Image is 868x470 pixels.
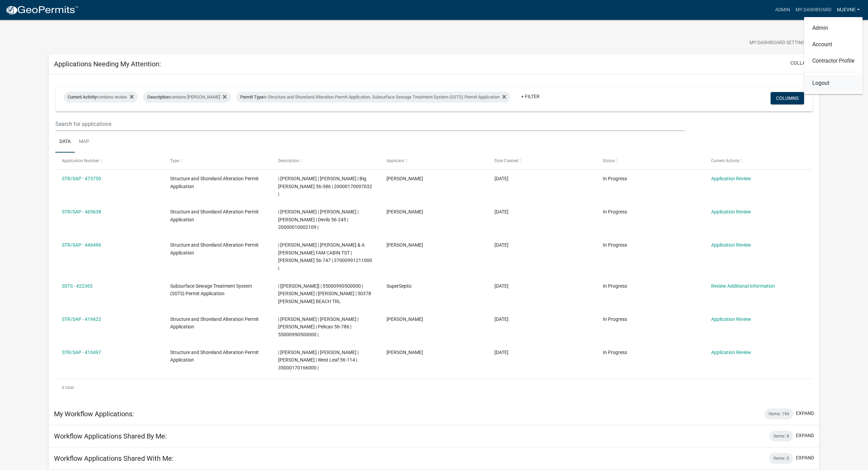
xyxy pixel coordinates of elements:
span: Application Number [62,158,99,163]
span: | Michelle Jevne | LLOYD A LARSON | BETTY LARSON | Pelican 56-786 | 55000990500000 | [278,316,358,338]
a: SSTS - 422363 [62,283,93,289]
span: | Michelle Jevne | STEVE & A PORTER FAM CABIN TST | Lida 56-747 | 37000991211000 | [278,242,372,271]
span: Type [170,158,179,163]
div: 6 total [55,379,813,396]
button: expand [796,410,814,417]
a: Application Review [711,350,751,355]
span: Description [278,158,299,163]
a: Application Review [711,209,751,214]
span: In Progress [603,176,627,181]
button: My Dashboard Settingssettings [744,36,823,50]
a: Logout [804,75,863,91]
span: 05/16/2025 [494,283,508,289]
span: 04/23/2025 [494,350,508,355]
h5: Workflow Applications Shared With Me: [54,454,174,462]
span: Subsurface Sewage Treatment System (SSTS) Permit Application [170,283,252,297]
span: Permit Type [240,94,263,100]
a: Data [55,131,75,153]
span: In Progress [603,316,627,322]
span: In Progress [603,209,627,214]
datatable-header-cell: Current Activity [704,153,813,169]
a: Application Review [711,176,751,181]
div: collapse [49,74,819,403]
span: Andrew Seibenick [386,176,423,181]
datatable-header-cell: Type [164,153,272,169]
span: 05/12/2025 [494,316,508,322]
datatable-header-cell: Date Created [488,153,596,169]
a: + Filter [516,90,545,103]
span: | [Michelle Jevne] | 55000990500000 | LLOYD A LARSON | BETTY LARSON | 50378 ANDERSON BEACH TRL [278,283,371,304]
span: SuperSeptic [386,283,412,289]
span: Tiffany Bladow [386,209,423,214]
div: contains review [64,92,138,103]
span: Current Activity [711,158,740,163]
button: collapse [790,60,814,67]
span: | Michelle Jevne | EDGAR OCHOA | CYNTHIA T OCHOA | West Leaf 56-114 | 35000170166000 | [278,350,358,371]
a: My Dashboard [793,3,834,16]
span: steve porter [386,242,423,248]
span: Date Created [494,158,518,163]
span: Structure and Shoreland Alteration Permit Application [170,316,259,330]
div: Items: 194 [764,408,793,419]
div: Items: 0 [769,453,793,464]
span: | Michelle Jevne | JESSICA L SEIBENICK | Big McDonald 56-386 | 20000170097032 | [278,176,372,197]
h5: Workflow Applications Shared By Me: [54,432,167,440]
span: In Progress [603,242,627,248]
a: Contractor Profile [804,53,863,69]
datatable-header-cell: Application Number [55,153,164,169]
span: In Progress [603,350,627,355]
button: expand [796,454,814,461]
span: Structure and Shoreland Alteration Permit Application [170,242,259,256]
a: Application Review [711,242,751,248]
a: Map [75,131,93,153]
span: 08/18/2025 [494,209,508,214]
div: contains [PERSON_NAME] [143,92,231,103]
span: Structure and Shoreland Alteration Permit Application [170,176,259,189]
div: in Structure and Shoreland Alteration Permit Application, Subsurface Sewage Treatment System (SST... [236,92,510,103]
a: Account [804,36,863,53]
div: Items: 8 [769,431,793,442]
a: Admin [772,3,793,16]
a: STR/SAP - 446496 [62,242,101,248]
datatable-header-cell: Description [272,153,380,169]
span: My Dashboard Settings [749,39,808,47]
span: Timothy Crompton [386,316,423,322]
div: MJevne [804,17,863,94]
button: Columns [771,92,804,104]
span: Status [603,158,615,163]
a: STR/SAP - 473750 [62,176,101,181]
span: 07/08/2025 [494,242,508,248]
button: expand [796,432,814,439]
a: Admin [804,20,863,36]
span: Applicant [386,158,404,163]
span: 09/04/2025 [494,176,508,181]
input: Search for applications [55,117,685,131]
datatable-header-cell: Applicant [380,153,488,169]
span: Structure and Shoreland Alteration Permit Application [170,209,259,222]
h5: My Workflow Applications: [54,410,134,418]
h5: Applications Needing My Attention: [54,60,161,68]
span: | Michelle Jevne | TODD M BAUMGARTNER | CATHY M BAUMGARTNER | Devils 56-245 | 20000010002109 | [278,209,358,230]
a: STR/SAP - 410497 [62,350,101,355]
a: STR/SAP - 419422 [62,316,101,322]
span: In Progress [603,283,627,289]
span: Ed Ochoa [386,350,423,355]
datatable-header-cell: Status [596,153,705,169]
a: Review Additional Information [711,283,775,289]
a: Application Review [711,316,751,322]
span: Structure and Shoreland Alteration Permit Application [170,350,259,363]
span: Current Activity [68,94,97,100]
a: MJevne [834,3,863,16]
span: Description [147,94,169,100]
a: STR/SAP - 465638 [62,209,101,214]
